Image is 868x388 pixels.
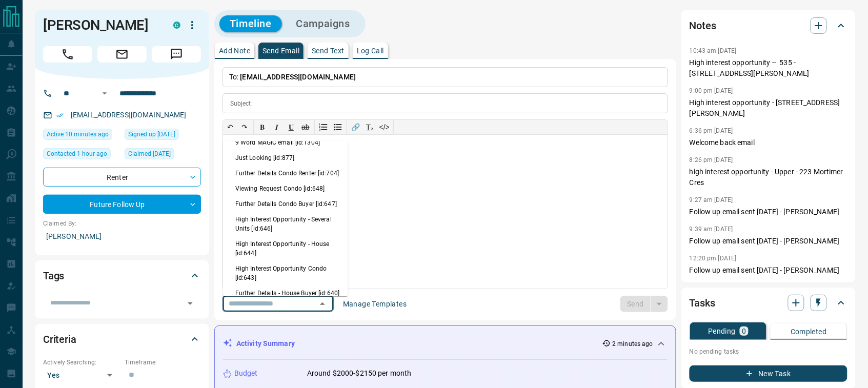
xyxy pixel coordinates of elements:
span: Claimed [DATE] [128,149,171,159]
p: high interest opportunity - Upper - 223 Mortimer Cres [690,167,847,188]
p: Follow up email sent [DATE] - [PERSON_NAME] [690,236,847,247]
button: Close [315,297,330,311]
button: ab [298,120,313,134]
p: Add Note [219,47,250,54]
li: Viewing Request Condo [id:648] [223,181,348,196]
p: 9:27 am [DATE] [690,196,733,203]
p: Actively Searching: [43,358,119,367]
div: Tags [43,263,201,288]
li: Further Details - House Buyer [id:640] [223,285,348,301]
button: ↷ [237,120,252,134]
a: [EMAIL_ADDRESS][DOMAIN_NAME] [71,111,187,119]
h2: Notes [690,17,716,34]
button: Bullet list [331,120,345,134]
li: High Interest Opportunity Condo [id:643] [223,261,348,285]
p: [PERSON_NAME] [43,228,201,245]
li: High Interest Opportunity - Several Units [id:646] [223,212,348,236]
p: To: [223,67,668,87]
div: Activity Summary2 minutes ago [223,334,668,353]
div: Future Follow Up [43,195,201,214]
p: Claimed By: [43,219,201,228]
button: Timeline [219,15,282,32]
div: split button [620,296,668,312]
p: 9:39 am [DATE] [690,226,733,233]
button: 𝐁 [255,120,270,134]
div: Yes [43,367,119,383]
span: Contacted 1 hour ago [47,149,107,159]
li: 9 Word MAGIC email [id:1304] [223,135,348,150]
button: Campaigns [286,15,360,32]
p: High interest opportunity -- 535 - [STREET_ADDRESS][PERSON_NAME] [690,57,847,79]
p: High interest opportunity - [STREET_ADDRESS][PERSON_NAME] [690,97,847,119]
p: Follow up email sent [DATE] - [PERSON_NAME] [690,265,847,276]
button: Manage Templates [337,296,413,312]
p: Activity Summary [236,338,295,349]
p: Subject: [230,99,253,108]
p: Follow up email sent [DATE] - [PERSON_NAME] [690,207,847,217]
li: Further Details Condo Buyer [id:647] [223,196,348,212]
p: Send Text [312,47,345,54]
div: Criteria [43,327,201,352]
button: New Task [690,365,847,382]
p: No pending tasks [690,344,847,359]
span: Email [97,46,147,63]
p: Timeframe: [125,358,201,367]
h2: Tags [43,268,64,284]
p: Welcome back email [690,137,847,148]
span: Active 10 minutes ago [47,129,109,139]
div: Tasks [690,291,847,315]
p: Budget [234,368,258,379]
span: [EMAIL_ADDRESS][DOMAIN_NAME] [240,73,356,81]
button: Open [98,87,111,99]
p: Send Email [263,47,299,54]
li: Further Details Condo Renter [id:704] [223,166,348,181]
p: 10:43 am [DATE] [690,47,737,54]
h1: [PERSON_NAME] [43,17,158,33]
p: Completed [791,328,827,335]
div: Sun Jul 26 2020 [125,129,201,143]
button: 𝐔 [284,120,298,134]
span: Signed up [DATE] [128,129,175,139]
div: Fri Sep 12 2025 [43,148,119,162]
button: 🔗 [349,120,363,134]
button: T̲ₓ [363,120,377,134]
p: Log Call [357,47,384,54]
button: Open [183,296,197,311]
li: High Interest Opportunity - House [id:644] [223,236,348,261]
div: condos.ca [173,22,180,29]
svg: Email Verified [56,112,64,119]
p: Pending [708,328,736,335]
div: Renter [43,168,201,187]
div: Fri Sep 12 2025 [43,129,119,143]
p: 8:26 pm [DATE] [690,156,733,164]
div: Sat Aug 08 2020 [125,148,201,162]
p: 6:36 pm [DATE] [690,127,733,134]
div: Notes [690,13,847,38]
span: Call [43,46,92,63]
p: Around $2000-$2150 per month [307,368,412,379]
span: Message [152,46,201,63]
p: 0 [742,328,746,335]
h2: Tasks [690,295,715,311]
s: ab [301,123,310,131]
span: 𝐔 [289,123,294,131]
button: </> [377,120,392,134]
button: Numbered list [316,120,331,134]
p: 12:20 pm [DATE] [690,255,737,262]
p: 2 minutes ago [613,339,653,349]
p: 9:00 pm [DATE] [690,87,733,94]
li: Just Looking [id:877] [223,150,348,166]
button: ↶ [223,120,237,134]
button: 𝑰 [270,120,284,134]
h2: Criteria [43,331,76,348]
